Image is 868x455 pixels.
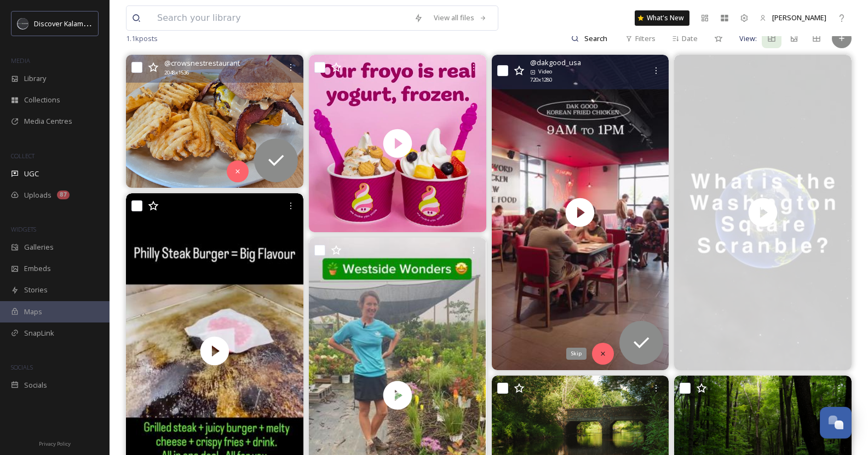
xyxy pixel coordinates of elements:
[24,190,51,200] span: Uploads
[566,348,587,360] div: Skip
[152,6,409,30] input: Search your library
[34,18,100,28] span: Discover Kalamazoo
[24,242,54,252] span: Galleries
[674,55,852,370] video: Great to see a scramble! Strong work gobonussaves #kalamazoo
[820,407,852,439] button: Open Chat
[126,33,158,44] span: 1.1k posts
[24,307,42,317] span: Maps
[126,55,303,188] img: August Special #4 Graceland Burger - 1 or 2 LV beef patties, bacon, cheddar cheese, jalapeños, pe...
[24,285,48,295] span: Stories
[24,263,51,274] span: Embeds
[538,68,552,76] span: Video
[24,380,47,390] span: Socials
[11,363,33,371] span: SOCIALS
[39,436,71,450] a: Privacy Policy
[24,169,39,179] span: UGC
[530,57,581,68] span: @ dakgood_usa
[754,7,832,28] a: [PERSON_NAME]
[24,116,72,126] span: Media Centres
[739,33,757,44] span: View:
[11,56,30,65] span: MEDIA
[674,55,852,370] img: thumbnail
[11,152,35,160] span: COLLECT
[428,7,492,28] a: View all files
[635,33,656,44] span: Filters
[164,69,189,77] span: 2048 x 1536
[772,13,826,22] span: [PERSON_NAME]
[57,191,70,199] div: 87
[24,73,46,84] span: Library
[491,55,669,370] img: thumbnail
[682,33,698,44] span: Date
[309,55,486,232] video: Our froyo is not only yummy, it’s better for you!! Tag your buddies and let them know it’s froyo ...
[309,55,486,232] img: thumbnail
[579,27,614,49] input: Search
[18,18,28,29] img: channels4_profile.jpg
[491,55,669,370] video: Always full, always fun. ✨ #dakgood #dakgoodportage #michigan #michiganfood #kalamazoo #portage #...
[11,225,36,233] span: WIDGETS
[24,328,54,338] span: SnapLink
[39,440,71,447] span: Privacy Policy
[530,76,552,84] span: 720 x 1280
[635,10,689,26] a: What's New
[24,95,60,105] span: Collections
[164,58,240,68] span: @ crowsnestrestaurant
